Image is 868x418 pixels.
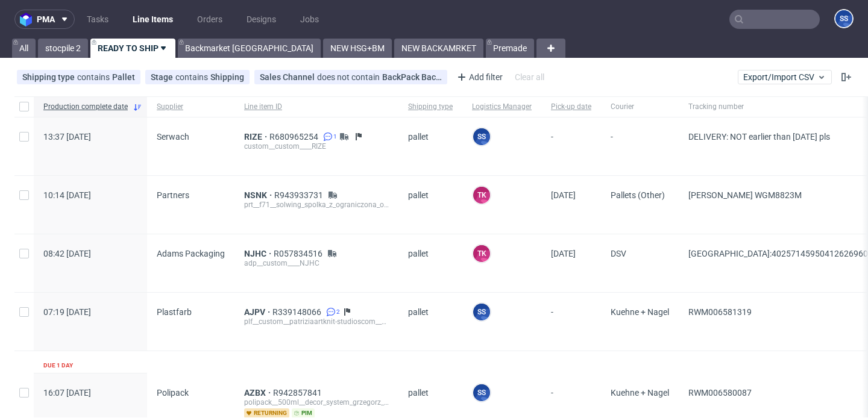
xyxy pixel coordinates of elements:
a: NSNK [244,190,274,200]
span: [DATE] [551,190,576,200]
span: Kuehne + Nagel [611,307,669,336]
span: - [611,132,669,161]
figcaption: SS [473,384,490,401]
a: stocpile 2 [38,39,88,58]
span: pma [37,15,55,23]
span: Line item ID [244,102,389,112]
a: Jobs [293,10,326,29]
a: Line Items [125,10,180,29]
span: Shipping type [408,102,453,112]
span: DELIVERY: NOT earlier than [DATE] pls [688,132,830,142]
span: 2 [336,307,340,317]
span: Plastfarb [157,307,192,317]
span: contains [77,72,112,82]
a: R057834516 [274,249,325,258]
figcaption: TK [473,245,490,262]
div: BackPack Back Market [382,72,442,82]
span: DSV [611,249,669,278]
span: pallet [408,307,453,336]
div: Add filter [452,67,505,87]
span: pallet [408,388,453,418]
div: Shipping [210,72,244,82]
span: 16:07 [DATE] [43,388,91,398]
figcaption: TK [473,187,490,204]
a: NEW BACKAMRKET [394,39,483,58]
span: 10:14 [DATE] [43,190,91,200]
a: READY TO SHIP [90,39,175,58]
span: Shipping type [22,72,77,82]
span: Supplier [157,102,225,112]
a: NJHC [244,249,274,258]
span: Polipack [157,388,189,398]
span: Adams Packaging [157,249,225,258]
span: pallet [408,132,453,161]
a: RIZE [244,132,269,142]
a: 2 [324,307,340,317]
a: Tasks [80,10,116,29]
span: Export/Import CSV [743,72,826,82]
span: Serwach [157,132,189,142]
span: pallet [408,249,453,278]
a: Orders [190,10,230,29]
span: Kuehne + Nagel [611,388,669,418]
a: R680965254 [269,132,321,142]
div: polipack__500ml__decor_system_grzegorz_okraska_piotr_kruk_spolka_komandytowa__AZBX [244,398,389,407]
span: RWM006581319 [688,307,752,317]
div: Pallet [112,72,135,82]
span: Production complete date [43,102,128,112]
div: prt__f71__solwing_spolka_z_ograniczona_odpowiedzialnoscia__NSNK [244,200,389,210]
span: 13:37 [DATE] [43,132,91,142]
div: Due 1 day [43,361,73,370]
a: AZBX [244,388,273,398]
button: pma [14,10,75,29]
div: custom__custom____RIZE [244,142,389,151]
a: AJPV [244,307,272,317]
a: Backmarket [GEOGRAPHIC_DATA] [178,39,321,58]
a: 1 [321,132,337,142]
span: Courier [611,102,669,112]
button: Export/Import CSV [738,70,832,84]
img: logo [20,13,37,27]
span: contains [175,72,210,82]
span: Sales Channel [260,72,317,82]
span: [PERSON_NAME] WGM8823M [688,190,802,200]
span: returning [244,408,289,418]
span: Pick-up date [551,102,591,112]
span: RWM006580087 [688,388,752,398]
div: adp__custom____NJHC [244,258,389,268]
a: R942857841 [273,388,324,398]
span: [DATE] [551,249,576,258]
div: plf__custom__patriziaartknit-studioscom__AJPV [244,317,389,326]
a: NEW HSG+BM [323,39,392,58]
a: All [12,39,36,58]
a: Premade [486,39,534,58]
span: pim [292,408,315,418]
figcaption: SS [473,304,490,320]
span: Stage [151,72,175,82]
span: 1 [333,132,337,142]
figcaption: SS [835,10,852,27]
span: - [551,132,591,161]
span: Logistics Manager [472,102,532,112]
span: 07:19 [DATE] [43,307,91,317]
a: R943933731 [274,190,325,200]
span: Partners [157,190,189,200]
span: - [551,388,591,418]
span: pallet [408,190,453,219]
span: - [551,307,591,336]
a: Designs [239,10,283,29]
span: Pallets (Other) [611,190,669,219]
span: does not contain [317,72,382,82]
span: R339148066 [272,307,324,317]
div: Clear all [512,69,547,86]
figcaption: SS [473,128,490,145]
